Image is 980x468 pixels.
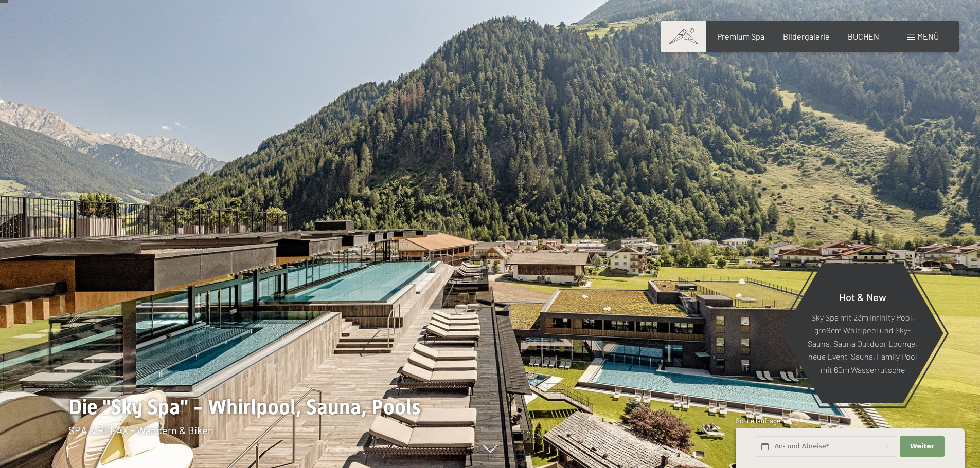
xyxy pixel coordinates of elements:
[783,31,830,41] a: Bildergalerie
[781,263,944,404] a: Hot & New Sky Spa mit 23m Infinity Pool, großem Whirlpool und Sky-Sauna, Sauna Outdoor Lounge, ne...
[900,436,944,457] button: Weiter
[917,31,939,41] span: Menü
[717,31,764,41] a: Premium Spa
[807,310,918,376] p: Sky Spa mit 23m Infinity Pool, großem Whirlpool und Sky-Sauna, Sauna Outdoor Lounge, neue Event-S...
[910,442,934,451] span: Weiter
[736,417,780,425] span: Schnellanfrage
[848,31,879,41] a: BUCHEN
[839,290,886,303] span: Hot & New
